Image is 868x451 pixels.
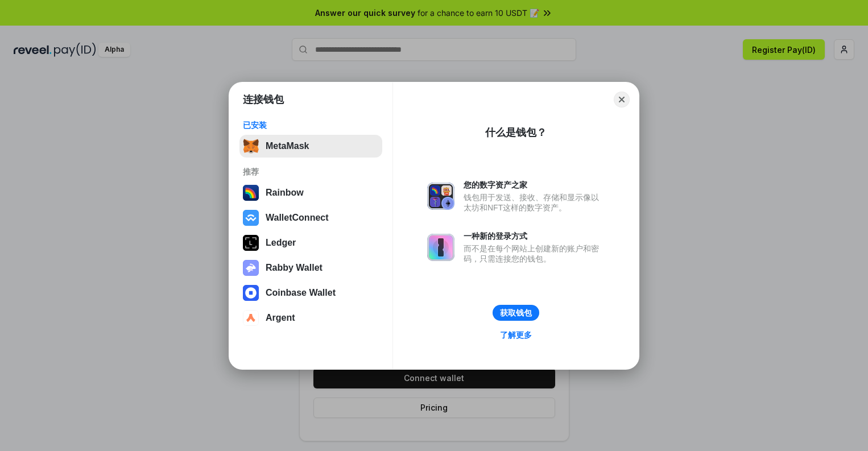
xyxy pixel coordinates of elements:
button: Argent [239,307,382,329]
img: svg+xml,%3Csvg%20xmlns%3D%22http%3A%2F%2Fwww.w3.org%2F2000%2Fsvg%22%20fill%3D%22none%22%20viewBox... [427,183,454,210]
img: svg+xml,%3Csvg%20xmlns%3D%22http%3A%2F%2Fwww.w3.org%2F2000%2Fsvg%22%20fill%3D%22none%22%20viewBox... [243,260,259,276]
h1: 连接钱包 [243,93,284,106]
div: Ledger [266,238,296,248]
div: Argent [266,313,295,323]
div: 推荐 [243,167,379,177]
button: MetaMask [239,135,382,158]
button: 获取钱包 [493,305,539,321]
img: svg+xml,%3Csvg%20xmlns%3D%22http%3A%2F%2Fwww.w3.org%2F2000%2Fsvg%22%20fill%3D%22none%22%20viewBox... [427,234,454,261]
div: Coinbase Wallet [266,288,336,298]
button: Rainbow [239,181,382,204]
div: Rainbow [266,188,304,198]
div: 而不是在每个网站上创建新的账户和密码，只需连接您的钱包。 [464,243,605,264]
div: MetaMask [266,141,309,151]
img: svg+xml,%3Csvg%20width%3D%2228%22%20height%3D%2228%22%20viewBox%3D%220%200%2028%2028%22%20fill%3D... [243,285,259,301]
img: svg+xml,%3Csvg%20width%3D%22120%22%20height%3D%22120%22%20viewBox%3D%220%200%20120%20120%22%20fil... [243,185,259,201]
button: Close [614,92,630,107]
button: Coinbase Wallet [239,282,382,304]
div: 获取钱包 [500,308,532,318]
div: 已安装 [243,120,379,130]
img: svg+xml,%3Csvg%20width%3D%2228%22%20height%3D%2228%22%20viewBox%3D%220%200%2028%2028%22%20fill%3D... [243,210,259,226]
img: svg+xml,%3Csvg%20fill%3D%22none%22%20height%3D%2233%22%20viewBox%3D%220%200%2035%2033%22%20width%... [243,138,259,154]
div: 什么是钱包？ [485,126,547,139]
div: 钱包用于发送、接收、存储和显示像以太坊和NFT这样的数字资产。 [464,192,605,213]
button: WalletConnect [239,206,382,229]
button: Ledger [239,231,382,254]
div: Rabby Wallet [266,263,323,273]
img: svg+xml,%3Csvg%20xmlns%3D%22http%3A%2F%2Fwww.w3.org%2F2000%2Fsvg%22%20width%3D%2228%22%20height%3... [243,235,259,251]
div: 一种新的登录方式 [464,231,605,241]
div: 您的数字资产之家 [464,180,605,190]
button: Rabby Wallet [239,256,382,279]
img: svg+xml,%3Csvg%20width%3D%2228%22%20height%3D%2228%22%20viewBox%3D%220%200%2028%2028%22%20fill%3D... [243,310,259,326]
div: 了解更多 [500,330,532,340]
div: WalletConnect [266,213,329,223]
a: 了解更多 [493,328,539,342]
